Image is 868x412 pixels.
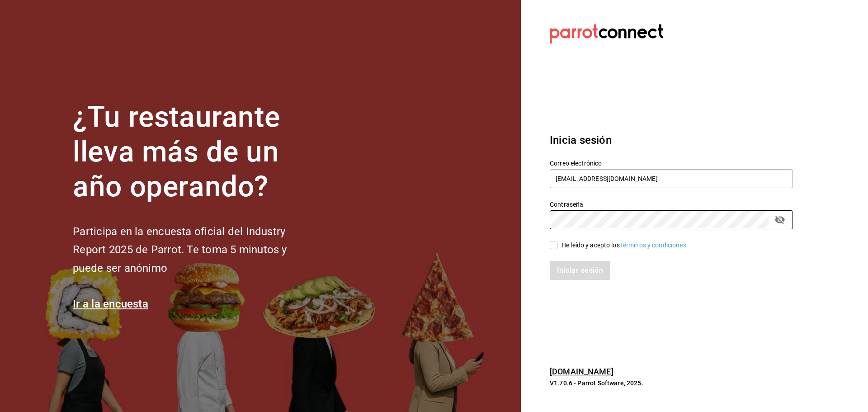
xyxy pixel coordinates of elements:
[73,100,317,204] h1: ¿Tu restaurante lleva más de un año operando?
[550,201,793,208] label: Contraseña
[550,132,793,148] h3: Inicia sesión
[73,298,148,310] a: Ir a la encuesta
[561,241,688,250] div: He leído y acepto los
[772,212,788,227] button: passwordField
[73,223,317,278] h2: Participa en la encuesta oficial del Industry Report 2025 de Parrot. Te toma 5 minutos y puede se...
[550,367,613,376] a: [DOMAIN_NAME]
[550,379,793,388] p: V1.70.6 - Parrot Software, 2025.
[550,169,793,188] input: Ingresa tu correo electrónico
[620,242,688,249] a: Términos y condiciones.
[550,160,793,166] label: Correo electrónico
